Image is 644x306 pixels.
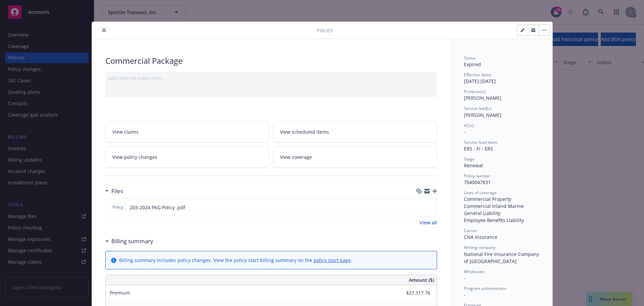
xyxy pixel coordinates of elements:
[464,123,474,128] span: AC(s)
[273,146,437,168] a: View coverage
[409,276,434,283] span: Amount ($)
[105,237,153,246] div: Billing summary
[464,95,501,101] span: [PERSON_NAME]
[130,204,185,211] span: 203-2024 PKG Policy .pdf
[464,55,476,61] span: Status
[464,286,507,291] span: Program administrator
[391,288,434,298] input: 0.00
[464,275,466,281] span: -
[112,154,157,161] span: View policy changes
[280,154,312,161] span: View coverage
[112,128,139,135] span: View claims
[464,173,490,179] span: Policy number
[464,156,475,162] span: Stage
[464,251,540,264] span: National Fire Insurance Company of [GEOGRAPHIC_DATA]
[464,89,486,94] span: Producer(s)
[105,55,437,67] div: Commercial Package
[105,187,123,195] div: Files
[464,210,539,217] div: General Liability
[464,162,483,169] span: Renewal
[314,257,351,263] a: policy start page
[428,204,434,211] button: preview file
[464,145,493,152] span: ERS - FI - ERS
[464,228,477,233] span: Carrier
[464,179,491,185] span: 7040047831
[111,187,123,195] h3: Files
[100,26,108,34] button: close
[417,204,423,211] button: download file
[110,290,130,296] span: Premium
[464,203,539,210] div: Commercial Inland Marine
[111,204,124,210] span: Policy
[464,190,497,195] span: Lines of coverage
[464,234,497,240] span: CNA Insurance
[464,139,497,145] span: Service lead team
[464,61,481,68] span: Expired
[280,128,329,135] span: View scheduled items
[119,257,352,264] div: Billing summary includes policy changes. View the policy start billing summary on the .
[464,112,501,118] span: [PERSON_NAME]
[464,217,539,224] div: Employee Benefits Liability
[108,75,434,82] div: Add internal notes here...
[317,27,333,34] span: Policy
[464,292,466,298] span: -
[105,121,269,142] a: View claims
[420,219,437,226] a: View all
[464,72,539,85] div: [DATE] - [DATE]
[464,195,539,203] div: Commercial Property
[105,146,269,168] a: View policy changes
[464,245,495,250] span: Writing company
[464,269,485,274] span: Wholesaler
[464,72,491,78] span: Effective dates
[111,237,153,246] h3: Billing summary
[273,121,437,142] a: View scheduled items
[464,105,491,111] span: Service lead(s)
[464,129,466,135] span: -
